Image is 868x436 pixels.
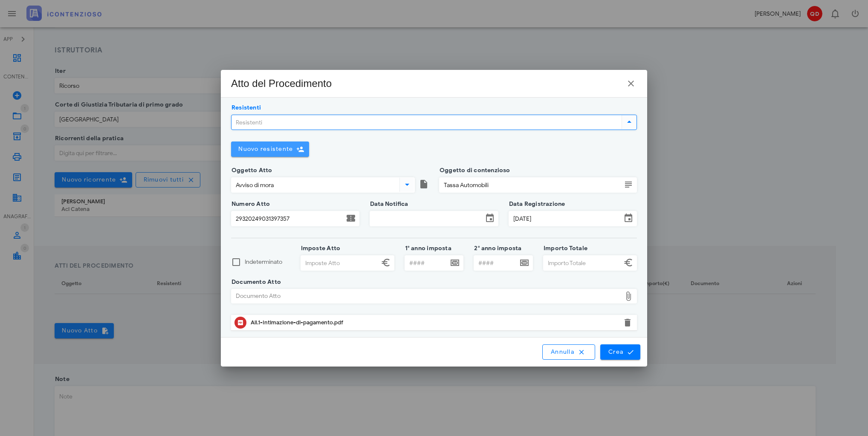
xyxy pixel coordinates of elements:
div: All.1-Intimazione-di-pagamento.pdf [251,319,617,326]
button: Crea [600,344,640,360]
input: Imposte Atto [301,256,379,270]
input: #### [405,256,448,270]
button: Elimina [622,318,633,328]
label: Data Registrazione [506,200,565,208]
input: Oggetto di contenzioso [440,178,622,192]
span: Nuovo resistente [238,145,293,153]
input: Importo Totale [544,256,622,270]
div: Clicca per aprire un'anteprima del file o scaricarlo [251,316,617,329]
label: Resistenti [229,104,261,112]
label: 1° anno imposta [402,244,451,253]
label: Documento Atto [229,278,281,286]
button: Clicca per aprire un'anteprima del file o scaricarlo [234,317,246,329]
label: Indeterminato [245,258,290,266]
input: Resistenti [231,115,620,130]
label: 2° anno imposta [472,244,521,253]
input: #### [474,256,518,270]
label: Oggetto Atto [229,166,272,175]
label: Numero Atto [229,200,270,208]
label: Oggetto di contenzioso [437,166,510,175]
button: Nuovo resistente [231,141,309,157]
div: Atto del Procedimento [231,77,332,90]
div: Documento Atto [231,289,622,303]
span: Crea [608,348,633,356]
input: Numero Atto [231,211,344,226]
label: Imposte Atto [298,244,341,253]
button: Annulla [542,344,595,360]
input: Oggetto Atto [231,178,398,192]
label: Importo Totale [541,244,587,253]
span: Annulla [550,348,587,356]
